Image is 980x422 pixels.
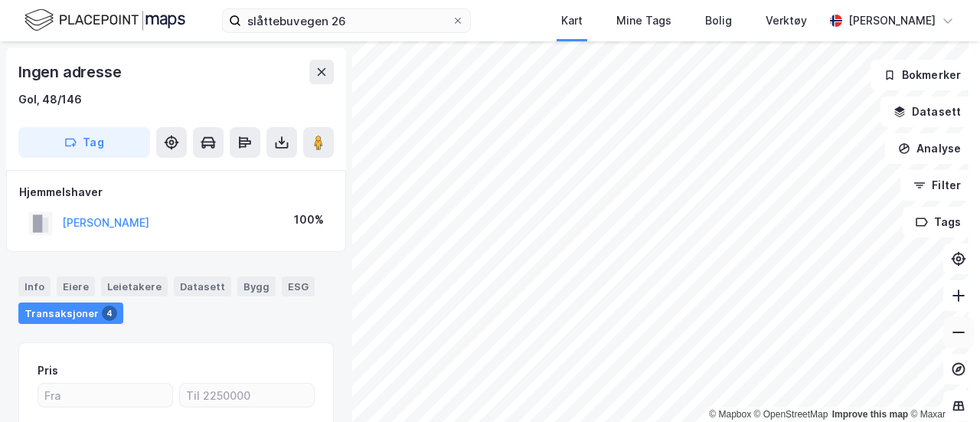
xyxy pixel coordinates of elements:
iframe: Chat Widget [903,348,980,422]
button: Analyse [885,133,974,164]
div: 100% [294,211,324,229]
div: Bolig [705,11,732,30]
div: Transaksjoner [18,303,123,324]
div: Bygg [237,276,276,296]
a: Improve this map [832,409,908,420]
div: Pris [38,361,58,380]
div: Hjemmelshaver [19,183,333,201]
img: logo.f888ab2527a4732fd821a326f86c7f29.svg [24,7,185,34]
div: Leietakere [101,276,168,296]
div: Datasett [174,276,231,296]
div: [PERSON_NAME] [848,11,936,30]
div: Info [18,276,51,296]
div: Ingen adresse [18,60,124,84]
input: Fra [38,384,172,407]
a: OpenStreetMap [754,409,828,420]
div: Gol, 48/146 [18,90,82,109]
button: Datasett [880,97,974,127]
button: Filter [900,170,974,201]
div: Eiere [57,276,95,296]
button: Tag [18,127,150,158]
div: Verktøy [766,11,807,30]
button: Tags [903,207,974,237]
button: Bokmerker [871,60,974,90]
div: Mine Tags [616,11,671,30]
input: Søk på adresse, matrikkel, gårdeiere, leietakere eller personer [241,9,452,32]
div: Kontrollprogram for chat [903,348,980,422]
input: Til 2250000 [180,384,314,407]
a: Mapbox [709,409,751,420]
div: ESG [282,276,315,296]
div: 4 [102,306,117,321]
div: Kart [561,11,583,30]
